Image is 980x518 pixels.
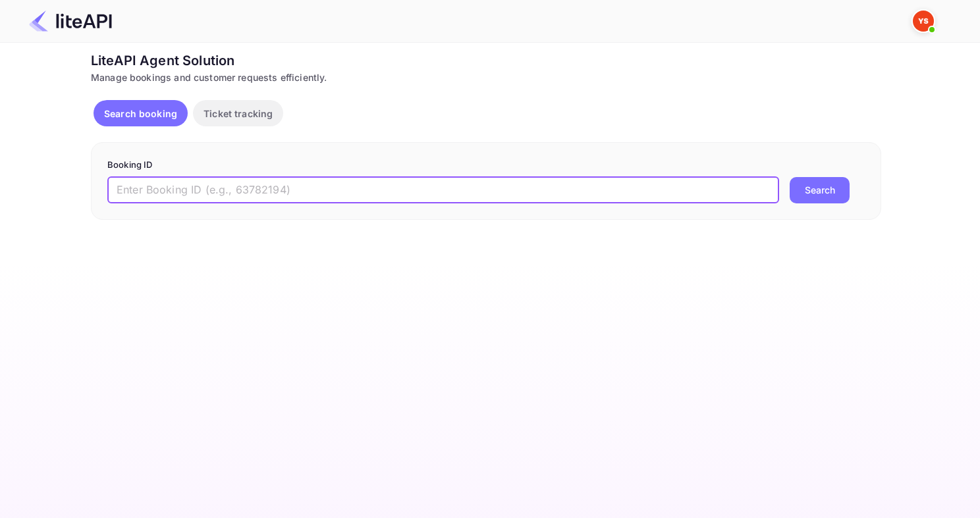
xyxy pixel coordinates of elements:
p: Booking ID [107,159,865,172]
input: Enter Booking ID (e.g., 63782194) [107,177,779,203]
p: Search booking [104,107,177,120]
div: Manage bookings and customer requests efficiently. [91,70,881,84]
p: Ticket tracking [204,107,273,120]
img: LiteAPI Logo [29,11,112,32]
img: Yandex Support [913,11,934,32]
div: LiteAPI Agent Solution [91,51,881,70]
button: Search [790,177,850,203]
